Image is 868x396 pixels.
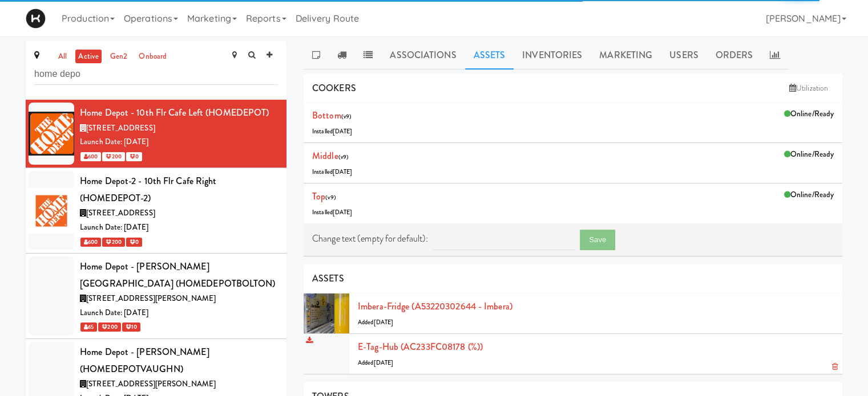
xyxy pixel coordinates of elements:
a: Users [661,41,707,70]
img: Micromart [26,9,46,28]
span: Installed [312,127,353,136]
span: [STREET_ADDRESS][PERSON_NAME] [86,293,216,304]
a: Orders [707,41,762,70]
span: [STREET_ADDRESS][PERSON_NAME] [86,378,216,389]
li: Home Depot - [PERSON_NAME][GEOGRAPHIC_DATA] (HOMEDEPOTBOLTON)[STREET_ADDRESS][PERSON_NAME]Launch ... [26,254,286,339]
span: [DATE] [374,358,394,367]
a: Inventories [514,41,591,70]
label: Change text (empty for default): [312,230,428,247]
a: Imbera-fridge (A53220302644 - imbera) [358,300,512,313]
a: E-tag-hub (AC233FC08178 (%)) [358,340,483,353]
a: onboard [136,50,169,64]
li: Home Depot-2 - 10th Flr Cafe Right (HOMEDEPOT-2)[STREET_ADDRESS]Launch Date: [DATE] 600 200 0 [26,168,286,254]
div: Online/Ready [784,107,834,121]
span: (v9) [341,112,352,121]
span: COOKERS [312,81,356,95]
span: [DATE] [333,127,353,136]
a: active [75,50,102,64]
div: Launch Date: [DATE] [80,306,278,320]
span: [STREET_ADDRESS] [86,207,155,218]
button: Save [580,230,615,250]
a: Associations [381,41,465,70]
div: Online/Ready [784,188,834,202]
span: (v9) [325,193,336,202]
span: Added [358,318,393,326]
div: Launch Date: [DATE] [80,135,278,149]
span: 65 [80,322,97,332]
span: 200 [102,238,124,247]
span: 0 [126,238,142,247]
span: 10 [122,322,140,332]
span: Added [358,358,393,367]
span: [STREET_ADDRESS] [86,123,155,133]
a: Utilization [784,80,834,97]
span: Installed [312,168,353,176]
div: Launch Date: [DATE] [80,221,278,235]
span: 600 [80,238,101,247]
span: 200 [98,322,120,332]
li: Home Depot - 10th Flr Cafe Left (HOMEDEPOT)[STREET_ADDRESS]Launch Date: [DATE] 600 200 0 [26,100,286,168]
span: 0 [126,152,142,161]
div: Online/Ready [784,148,834,162]
span: 200 [102,152,124,161]
a: all [55,50,70,64]
span: [DATE] [374,318,394,326]
div: Home Depot-2 - 10th Flr Cafe Right (HOMEDEPOT-2) [80,173,278,206]
span: ASSETS [312,272,344,285]
div: Home Depot - [PERSON_NAME] (HOMEDEPOTVAUGHN) [80,344,278,377]
a: Marketing [591,41,661,70]
div: Home Depot - 10th Flr Cafe Left (HOMEDEPOT) [80,104,278,121]
a: Bottom [312,109,341,122]
div: Home Depot - [PERSON_NAME][GEOGRAPHIC_DATA] (HOMEDEPOTBOLTON) [80,258,278,292]
span: Installed [312,208,353,217]
span: [DATE] [333,168,353,176]
a: Assets [465,41,514,70]
span: (v9) [338,153,349,161]
input: Search site [34,64,278,85]
a: gen2 [107,50,130,64]
a: Middle [312,149,338,162]
span: [DATE] [333,208,353,217]
span: 600 [80,152,101,161]
a: Top [312,190,325,203]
